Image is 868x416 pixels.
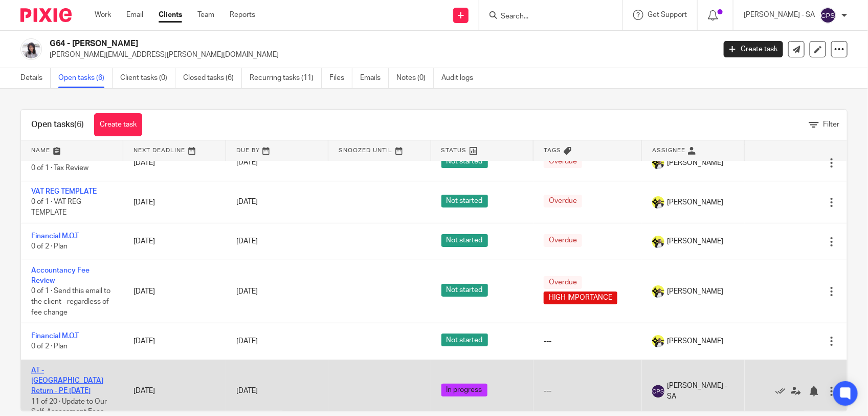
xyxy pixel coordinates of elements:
[823,121,839,128] span: Filter
[544,234,582,247] span: Overdue
[31,267,90,284] a: Accountancy Fee Review
[123,181,226,223] td: [DATE]
[236,388,258,395] span: [DATE]
[74,120,84,129] span: (6)
[652,335,664,347] img: Carine-Starbridge.jpg
[544,386,632,396] div: ---
[329,68,352,88] a: Files
[230,10,255,20] a: Reports
[236,199,258,206] span: [DATE]
[31,164,88,172] span: 0 of 1 · Tax Review
[652,196,664,209] img: Carine-Starbridge.jpg
[236,288,258,295] span: [DATE]
[236,338,258,345] span: [DATE]
[58,68,113,88] a: Open tasks (6)
[94,113,142,136] a: Create task
[441,234,488,247] span: Not started
[667,286,723,297] span: [PERSON_NAME]
[197,10,214,20] a: Team
[236,159,258,167] span: [DATE]
[441,148,467,153] span: Status
[544,195,582,207] span: Overdue
[652,285,664,298] img: Carine-Starbridge.jpg
[20,38,42,60] img: Connie%20Glynn.jpg
[820,7,836,24] img: svg%3E
[648,11,687,18] span: Get Support
[667,236,723,246] span: [PERSON_NAME]
[441,334,488,346] span: Not started
[31,119,84,130] h1: Open tasks
[123,323,226,360] td: [DATE]
[20,8,72,22] img: Pixie
[724,41,783,57] a: Create task
[667,381,734,402] span: [PERSON_NAME] - SA
[544,148,561,153] span: Tags
[123,223,226,260] td: [DATE]
[441,195,488,207] span: Not started
[126,10,143,20] a: Email
[31,199,81,217] span: 0 of 1 · VAT REG TEMPLATE
[250,68,322,88] a: Recurring tasks (11)
[31,188,97,195] a: VAT REG TEMPLATE
[31,343,68,350] span: 0 of 2 · Plan
[744,10,815,20] p: [PERSON_NAME] - SA
[667,336,723,346] span: [PERSON_NAME]
[652,385,664,398] img: svg%3E
[360,68,389,88] a: Emails
[236,238,258,245] span: [DATE]
[667,158,723,168] span: [PERSON_NAME]
[500,12,592,22] input: Search
[50,38,576,49] h2: G64 - [PERSON_NAME]
[50,50,708,60] p: [PERSON_NAME][EMAIL_ADDRESS][PERSON_NAME][DOMAIN_NAME]
[667,197,723,207] span: [PERSON_NAME]
[123,260,226,323] td: [DATE]
[159,10,182,20] a: Clients
[339,148,392,153] span: Snoozed Until
[31,243,68,251] span: 0 of 2 · Plan
[123,144,226,181] td: [DATE]
[441,384,487,397] span: In progress
[441,68,481,88] a: Audit logs
[396,68,434,88] a: Notes (0)
[544,336,632,346] div: ---
[441,284,488,297] span: Not started
[31,367,103,395] a: AT - [GEOGRAPHIC_DATA] Return - PE [DATE]
[652,236,664,248] img: Carine-Starbridge.jpg
[775,386,791,396] a: Mark as done
[544,155,582,168] span: Overdue
[31,332,79,340] a: Financial M.O.T
[652,157,664,169] img: Carine-Starbridge.jpg
[544,276,582,289] span: Overdue
[120,68,175,88] a: Client tasks (0)
[31,398,107,416] span: 11 of 20 · Update to Our Self-Assessment Fees
[31,288,110,316] span: 0 of 1 · Send this email to the client - regardless of fee change
[183,68,242,88] a: Closed tasks (6)
[95,10,111,20] a: Work
[31,233,79,240] a: Financial M.O.T
[441,155,488,168] span: Not started
[20,68,51,88] a: Details
[544,292,617,304] span: HIGH IMPORTANCE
